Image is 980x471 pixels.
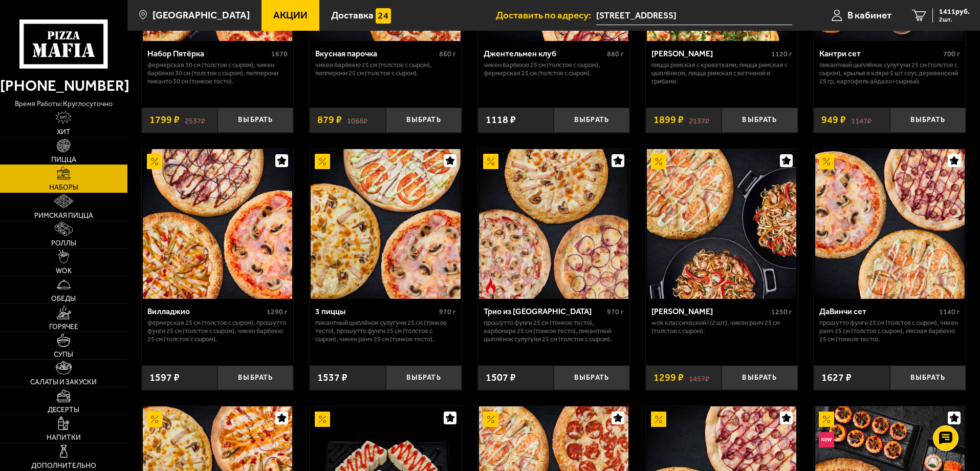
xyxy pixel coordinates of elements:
[654,115,684,125] span: 1899 ₽
[49,184,78,191] span: Наборы
[483,154,498,169] img: Акционный
[439,308,456,316] span: 970 г
[651,154,666,169] img: Акционный
[483,278,498,294] img: Острое блюдо
[376,8,391,24] img: 15daf4d41897b9f0e9f617042186c801.svg
[819,432,834,447] img: Новинка
[851,115,872,125] s: 1147 ₽
[689,115,709,125] s: 2137 ₽
[147,412,162,427] img: Акционный
[651,319,792,335] p: Wok классический L (2 шт), Чикен Ранч 25 см (толстое с сыром).
[147,319,288,343] p: Фермерская 25 см (толстое с сыром), Прошутто Фунги 25 см (толстое с сыром), Чикен Барбекю 25 см (...
[331,10,374,20] span: Доставка
[149,115,180,125] span: 1799 ₽
[819,319,960,343] p: Прошутто Фунги 25 см (толстое с сыром), Чикен Ранч 25 см (толстое с сыром), Мясная Барбекю 25 см ...
[819,412,834,427] img: Акционный
[54,351,73,358] span: Супы
[646,149,798,299] a: АкционныйВилла Капри
[496,10,596,20] span: Доставить по адресу:
[478,149,630,299] a: АкционныйОстрое блюдоТрио из Рио
[819,306,937,316] div: ДаВинчи сет
[49,323,78,331] span: Горячее
[311,149,460,299] img: 3 пиццы
[315,319,456,343] p: Пикантный цыплёнок сулугуни 25 см (тонкое тесто), Прошутто Фунги 25 см (толстое с сыром), Чикен Р...
[771,308,792,316] span: 1250 г
[607,308,624,316] span: 970 г
[847,10,891,20] span: В кабинет
[607,50,624,58] span: 880 г
[273,10,308,20] span: Акции
[479,149,628,299] img: Трио из Рио
[347,115,367,125] s: 1068 ₽
[821,373,852,383] span: 1627 ₽
[815,149,965,299] img: ДаВинчи сет
[939,8,970,15] span: 1411 руб.
[689,373,709,383] s: 1457 ₽
[596,6,792,25] span: проспект Будённого, 19к2
[484,306,605,316] div: Трио из [GEOGRAPHIC_DATA]
[483,412,498,427] img: Акционный
[890,365,966,391] button: Выбрать
[647,149,796,299] img: Вилла Капри
[56,268,72,275] span: WOK
[484,61,624,77] p: Чикен Барбекю 25 см (толстое с сыром), Фермерская 25 см (толстое с сыром).
[143,149,292,299] img: Вилладжио
[439,50,456,58] span: 860 г
[939,16,970,23] span: 2 шт.
[31,462,96,469] span: Дополнительно
[51,156,76,163] span: Пицца
[30,379,97,386] span: Салаты и закуски
[554,365,629,391] button: Выбрать
[651,412,666,427] img: Акционный
[310,149,462,299] a: Акционный3 пиццы
[267,308,288,316] span: 1290 г
[722,365,797,391] button: Выбрать
[486,373,516,383] span: 1507 ₽
[147,154,162,169] img: Акционный
[315,412,330,427] img: Акционный
[51,295,76,302] span: Обеды
[271,50,288,58] span: 1670
[48,406,79,414] span: Десерты
[34,212,93,219] span: Римская пицца
[596,6,792,25] input: Ваш адрес доставки
[821,115,846,125] span: 949 ₽
[185,115,205,125] s: 2537 ₽
[51,240,76,247] span: Роллы
[484,319,624,343] p: Прошутто Фунги 25 см (тонкое тесто), Карбонара 25 см (тонкое тесто), Пикантный цыплёнок сулугуни ...
[651,306,769,316] div: [PERSON_NAME]
[651,49,769,58] div: [PERSON_NAME]
[722,108,797,133] button: Выбрать
[149,373,180,383] span: 1597 ₽
[147,306,265,316] div: Вилладжио
[386,108,462,133] button: Выбрать
[147,61,288,86] p: Фермерская 30 см (толстое с сыром), Чикен Барбекю 30 см (толстое с сыром), Пепперони Пиканто 30 с...
[651,61,792,86] p: Пицца Римская с креветками, Пицца Римская с цыплёнком, Пицца Римская с ветчиной и грибами.
[315,49,437,58] div: Вкусная парочка
[315,61,456,77] p: Чикен Барбекю 25 см (толстое с сыром), Пепперони 25 см (толстое с сыром).
[153,10,250,20] span: [GEOGRAPHIC_DATA]
[484,49,605,58] div: Джентельмен клуб
[317,115,342,125] span: 879 ₽
[819,154,834,169] img: Акционный
[57,129,71,136] span: Хит
[654,373,684,383] span: 1299 ₽
[147,49,269,58] div: Набор Пятёрка
[317,373,347,383] span: 1537 ₽
[943,50,960,58] span: 700 г
[217,108,293,133] button: Выбрать
[819,49,941,58] div: Кантри сет
[315,306,437,316] div: 3 пиццы
[939,308,960,316] span: 1140 г
[386,365,462,391] button: Выбрать
[890,108,966,133] button: Выбрать
[217,365,293,391] button: Выбрать
[142,149,294,299] a: АкционныйВилладжио
[814,149,966,299] a: АкционныйДаВинчи сет
[47,434,81,441] span: Напитки
[315,154,330,169] img: Акционный
[486,115,516,125] span: 1118 ₽
[554,108,629,133] button: Выбрать
[771,50,792,58] span: 1120 г
[819,61,960,86] p: Пикантный цыплёнок сулугуни 25 см (толстое с сыром), крылья в кляре 5 шт соус деревенский 25 гр, ...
